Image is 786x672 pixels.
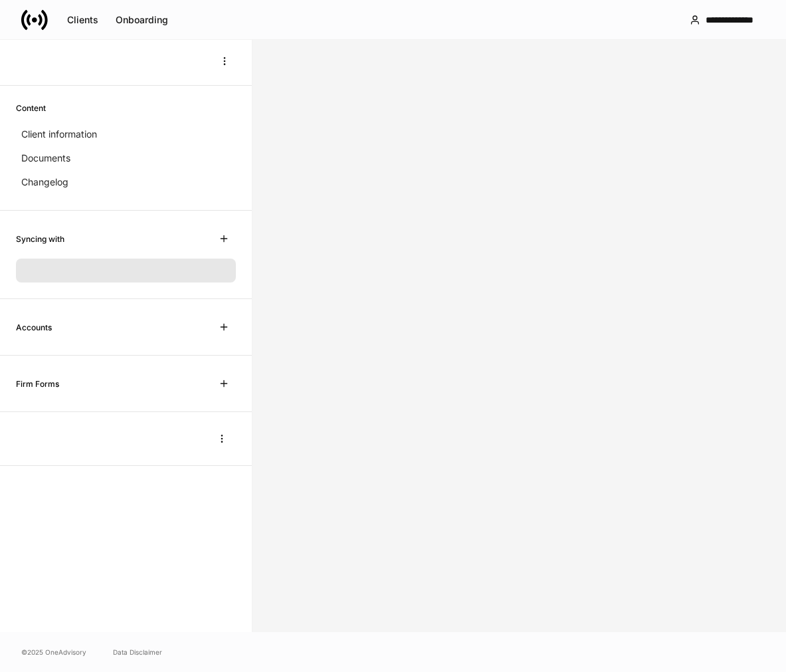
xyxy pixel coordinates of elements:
div: Clients [67,15,98,25]
p: Client information [21,128,97,141]
button: Onboarding [107,9,177,31]
h6: Syncing with [16,233,64,245]
div: Onboarding [116,15,168,25]
a: Changelog [16,170,236,194]
h6: Firm Forms [16,378,59,390]
a: Data Disclaimer [113,647,162,657]
p: Documents [21,152,70,165]
span: © 2025 OneAdvisory [21,647,86,657]
a: Documents [16,146,236,170]
button: Clients [58,9,107,31]
a: Client information [16,122,236,146]
h6: Content [16,102,46,114]
h6: Accounts [16,321,52,334]
p: Changelog [21,175,68,189]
